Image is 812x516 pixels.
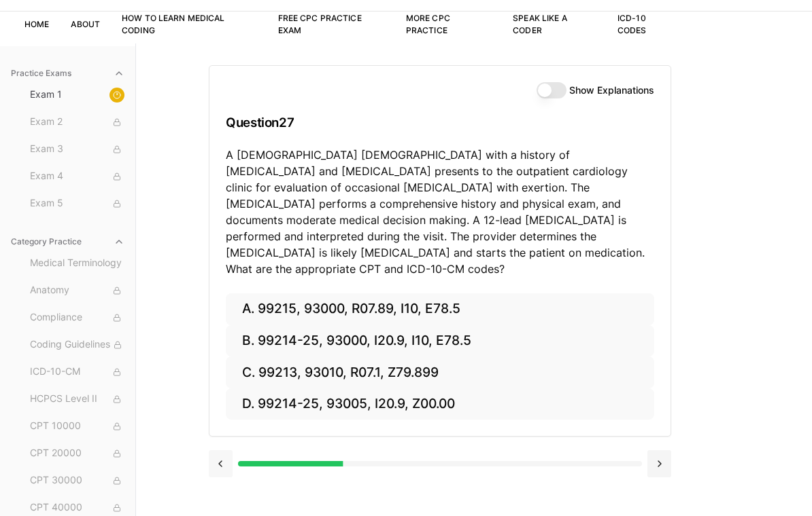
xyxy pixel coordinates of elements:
span: Compliance [30,311,124,326]
span: CPT 20000 [30,447,124,462]
span: Exam 1 [30,88,124,103]
span: Coding Guidelines [30,338,124,353]
button: HCPCS Level II [24,389,130,411]
button: D. 99214-25, 93005, I20.9, Z00.00 [226,389,654,421]
span: HCPCS Level II [30,392,124,407]
h3: Question 27 [226,103,654,143]
a: Home [24,20,49,30]
span: CPT 40000 [30,501,124,516]
span: ICD-10-CM [30,365,124,380]
button: Exam 2 [24,112,130,134]
button: Exam 5 [24,193,130,215]
button: Exam 1 [24,85,130,107]
span: Exam 2 [30,115,124,130]
span: CPT 30000 [30,474,124,489]
button: C. 99213, 93010, R07.1, Z79.899 [226,357,654,389]
button: CPT 10000 [24,416,130,438]
button: B. 99214-25, 93000, I20.9, I10, E78.5 [226,326,654,358]
span: Exam 4 [30,170,124,185]
button: Exam 4 [24,166,130,188]
a: More CPC Practice [406,14,450,36]
button: Category Practice [5,232,130,253]
button: Coding Guidelines [24,335,130,356]
span: Anatomy [30,284,124,299]
a: How to Learn Medical Coding [122,14,224,36]
button: Anatomy [24,280,130,302]
a: ICD-10 Codes [618,14,647,36]
span: Exam 5 [30,197,124,212]
span: Exam 3 [30,143,124,158]
button: ICD-10-CM [24,362,130,384]
a: About [71,20,100,30]
button: Compliance [24,308,130,329]
label: Show Explanations [569,86,654,96]
button: A. 99215, 93000, R07.89, I10, E78.5 [226,294,654,326]
span: Medical Terminology [30,257,124,272]
a: Free CPC Practice Exam [278,14,362,36]
button: CPT 30000 [24,471,130,492]
p: A [DEMOGRAPHIC_DATA] [DEMOGRAPHIC_DATA] with a history of [MEDICAL_DATA] and [MEDICAL_DATA] prese... [226,147,654,278]
span: CPT 10000 [30,420,124,435]
button: Medical Terminology [24,253,130,275]
button: Practice Exams [5,63,130,85]
a: Speak Like a Coder [513,14,566,36]
button: CPT 20000 [24,443,130,465]
button: Exam 3 [24,139,130,161]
